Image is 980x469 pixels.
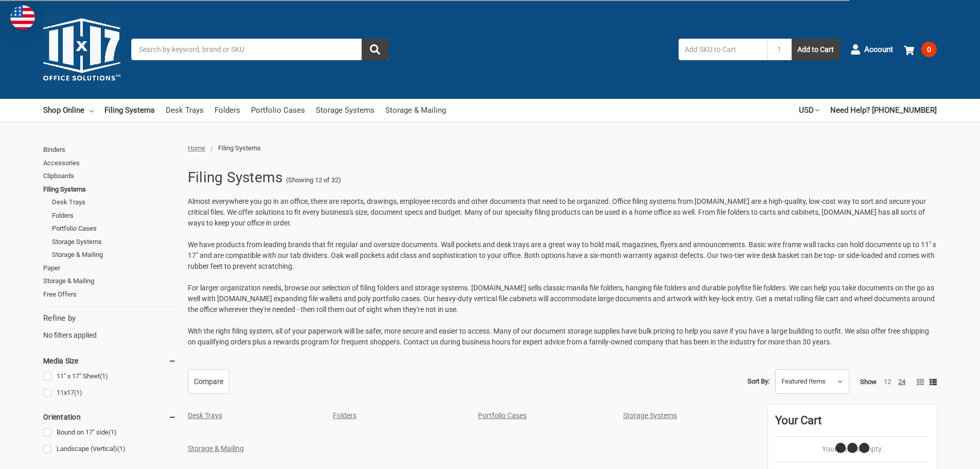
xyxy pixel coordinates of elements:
span: 0 [921,42,937,57]
a: Paper [43,262,176,275]
a: Desk Trays [52,196,176,209]
p: With the right filing system, all of your paperwork will be safer, more secure and easier to acce... [188,326,937,348]
a: Storage & Mailing [385,99,446,121]
input: Search by keyword, brand or SKU [131,39,388,60]
a: Binders [43,143,176,157]
a: 0 [904,36,937,63]
a: Folders [52,209,176,222]
a: Storage & Mailing [188,444,244,453]
a: Clipboards [43,169,176,183]
a: Filing Systems [104,99,155,121]
span: Account [864,44,893,56]
a: 24 [898,378,905,386]
a: 11x17 [43,386,176,400]
a: Desk Trays [188,411,222,420]
a: Home [188,144,205,152]
a: Storage & Mailing [43,274,176,288]
a: Account [850,36,893,63]
span: (1) [109,428,117,436]
a: USD [799,99,819,121]
span: (1) [100,372,108,380]
a: Portfolio Cases [478,411,527,420]
input: Add SKU to Cart [679,39,767,60]
a: 12 [884,378,891,386]
span: (1) [74,389,82,396]
img: duty and tax information for United States [10,5,35,30]
a: Accessories [43,157,176,170]
h5: Media Size [43,355,176,367]
img: 11x17.com [43,11,120,88]
div: No filters applied [43,312,176,340]
a: Portfolio Cases [52,222,176,235]
span: Show [860,378,877,386]
a: Bound on 17" side [43,426,176,440]
p: Almost everywhere you go in an office, there are reports, drawings, employee records and other do... [188,196,937,229]
a: Storage & Mailing [52,248,176,262]
a: Need Help? [PHONE_NUMBER] [830,99,937,121]
p: We have products from leading brands that fit regular and oversize documents. Wall pockets and de... [188,239,937,272]
a: Desk Trays [166,99,204,121]
a: Storage Systems [52,235,176,249]
a: 11" x 17" Sheet [43,370,176,384]
a: Free Offers [43,288,176,301]
a: Storage Systems [316,99,375,121]
span: (1) [117,445,126,453]
a: Filing Systems [43,183,176,196]
p: For larger organization needs, browse our selection of filing folders and storage systems. [DOMAI... [188,283,937,315]
a: Compare [188,369,229,394]
a: Shop Online [43,99,94,121]
button: Add to Cart [792,39,840,60]
a: Folders [333,411,357,420]
h5: Refine by [43,312,176,324]
h5: Orientation [43,411,176,423]
a: Folders [215,99,240,121]
h1: Filing Systems [188,164,283,191]
a: Storage Systems [623,411,677,420]
span: Filing Systems [218,144,261,152]
label: Sort By: [747,374,770,389]
a: Portfolio Cases [251,99,305,121]
span: (Showing 12 of 32) [286,175,341,185]
a: Landscape (Vertical) [43,442,176,456]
